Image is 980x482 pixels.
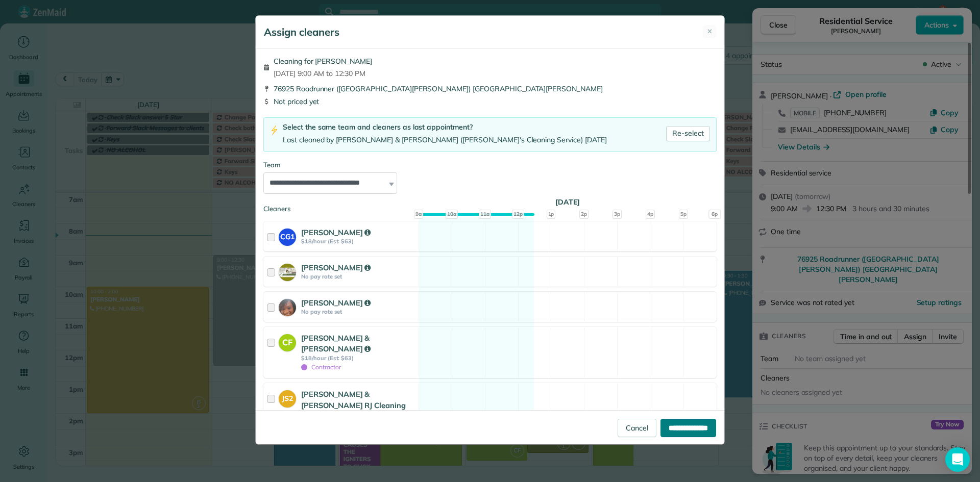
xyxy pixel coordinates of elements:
strong: [PERSON_NAME] & [PERSON_NAME] RJ Cleaning Services [301,389,406,421]
strong: [PERSON_NAME] [301,263,371,272]
div: Team [263,160,717,170]
strong: [PERSON_NAME] [301,227,371,237]
div: Open Intercom Messenger [945,447,970,472]
strong: CF [279,334,296,349]
span: [DATE] 9:00 AM to 12:30 PM [274,68,372,79]
h5: Assign cleaners [264,25,339,39]
strong: No pay rate set [301,308,415,315]
span: Contractor [301,363,341,371]
span: ✕ [707,27,713,37]
div: Not priced yet [263,96,717,107]
strong: No pay rate set [301,273,415,280]
div: Select the same team and cleaners as last appointment? [283,122,607,133]
strong: $18/hour (Est: $63) [301,238,415,245]
div: 76925 Roadrunner ([GEOGRAPHIC_DATA][PERSON_NAME]) [GEOGRAPHIC_DATA][PERSON_NAME] [263,84,717,94]
img: lightning-bolt-icon-94e5364df696ac2de96d3a42b8a9ff6ba979493684c50e6bbbcda72601fa0d29.png [270,125,279,136]
strong: [PERSON_NAME] & [PERSON_NAME] [301,333,371,354]
strong: JS2 [279,390,296,404]
strong: [PERSON_NAME] [301,298,371,308]
a: Cancel [618,419,656,437]
a: Re-select [666,126,710,141]
span: Cleaning for [PERSON_NAME] [274,56,372,66]
div: Last cleaned by [PERSON_NAME] & [PERSON_NAME] ([PERSON_NAME]'s Cleaning Service) [DATE] [283,135,607,145]
strong: CG1 [279,229,296,242]
div: Cleaners [263,204,717,207]
strong: $18/hour (Est: $63) [301,354,415,362]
